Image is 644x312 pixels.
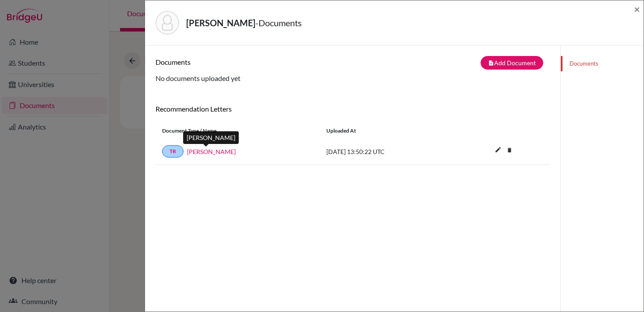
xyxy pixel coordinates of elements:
a: delete [503,145,516,157]
i: note_add [488,60,494,66]
i: edit [491,143,505,157]
a: Documents [561,56,644,71]
div: Uploaded at [320,127,451,135]
div: No documents uploaded yet [156,56,550,84]
button: note_addAdd Document [481,56,543,70]
div: Document Type / Name [156,127,320,135]
div: [PERSON_NAME] [183,131,239,144]
a: [PERSON_NAME] [187,147,236,156]
h6: Recommendation Letters [156,105,550,113]
strong: [PERSON_NAME] [186,18,255,28]
span: [DATE] 13:50:22 UTC [326,148,385,155]
a: TR [162,145,184,158]
span: - Documents [255,18,302,28]
button: Close [634,4,640,14]
button: edit [491,144,506,157]
h6: Documents [156,58,353,66]
i: delete [503,144,516,157]
span: × [634,3,640,15]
